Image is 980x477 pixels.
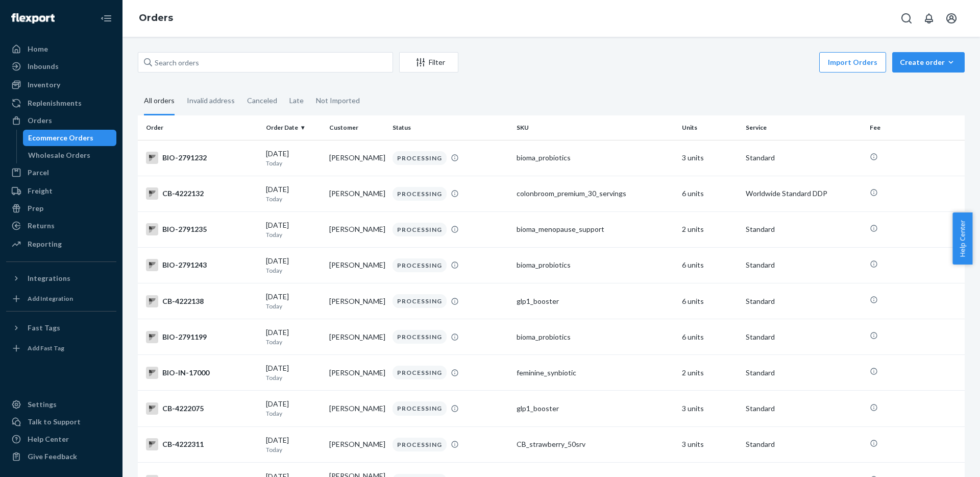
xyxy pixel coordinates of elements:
div: Customer [329,123,384,132]
p: Today [266,409,321,418]
button: Give Feedback [6,448,116,465]
div: Add Integration [28,294,73,303]
div: Returns [28,221,55,231]
div: Reporting [28,239,62,249]
a: Home [6,41,116,57]
div: PROCESSING [393,294,447,308]
a: Wholesale Orders [23,147,117,163]
div: Integrations [28,273,70,283]
button: Integrations [6,270,116,287]
div: Late [289,87,304,114]
div: Not Imported [316,87,360,114]
div: All orders [144,87,175,115]
div: BIO-2791243 [146,259,258,271]
div: [DATE] [266,363,321,382]
img: Flexport logo [11,13,55,23]
div: Invalid address [187,87,235,114]
div: Freight [28,186,53,196]
td: 2 units [678,211,741,247]
div: Talk to Support [28,417,81,427]
div: Ecommerce Orders [28,133,93,143]
p: Today [266,338,321,346]
div: glp1_booster [517,296,674,306]
span: Help Center [952,212,972,265]
p: Today [266,373,321,382]
div: CB-4222138 [146,295,258,307]
th: Units [678,115,741,140]
div: Home [28,44,48,54]
a: Add Integration [6,291,116,307]
div: [DATE] [266,327,321,346]
p: Today [266,230,321,239]
p: Standard [746,260,862,270]
td: 6 units [678,319,741,355]
button: Open Search Box [896,8,917,29]
div: [DATE] [266,149,321,168]
p: Worldwide Standard DDP [746,188,862,199]
p: Standard [746,332,862,342]
div: PROCESSING [393,438,447,451]
td: 3 units [678,426,741,462]
button: Open notifications [919,8,939,29]
div: BIO-2791232 [146,152,258,164]
div: Prep [28,203,43,213]
td: 6 units [678,176,741,211]
th: SKU [512,115,678,140]
td: 3 units [678,140,741,176]
div: Help Center [28,434,69,444]
td: [PERSON_NAME] [325,176,388,211]
div: PROCESSING [393,223,447,236]
div: Add Fast Tag [28,344,64,352]
p: Standard [746,296,862,306]
p: Today [266,302,321,311]
td: 6 units [678,283,741,319]
div: [DATE] [266,184,321,203]
p: Standard [746,439,862,449]
a: Parcel [6,164,116,181]
a: Orders [6,112,116,129]
p: Today [266,195,321,203]
a: Inbounds [6,58,116,75]
div: bioma_probiotics [517,153,674,163]
a: Reporting [6,236,116,252]
p: Standard [746,403,862,414]
div: PROCESSING [393,258,447,272]
th: Fee [866,115,965,140]
td: [PERSON_NAME] [325,319,388,355]
p: Standard [746,368,862,378]
div: feminine_synbiotic [517,368,674,378]
div: bioma_probiotics [517,332,674,342]
div: bioma_menopause_support [517,224,674,234]
a: Prep [6,200,116,217]
div: Replenishments [28,98,82,108]
ol: breadcrumbs [131,4,181,33]
td: [PERSON_NAME] [325,283,388,319]
td: 3 units [678,391,741,426]
div: Fast Tags [28,323,60,333]
div: [DATE] [266,220,321,239]
th: Order [138,115,262,140]
div: Give Feedback [28,451,77,462]
a: Talk to Support [6,414,116,430]
div: PROCESSING [393,330,447,344]
button: Fast Tags [6,320,116,336]
div: Inventory [28,80,60,90]
div: CB_strawberry_50srv [517,439,674,449]
p: Today [266,159,321,168]
button: Filter [399,52,458,73]
div: Create order [900,57,957,67]
td: [PERSON_NAME] [325,355,388,391]
div: CB-4222132 [146,187,258,200]
input: Search orders [138,52,393,73]
div: Inbounds [28,61,59,71]
div: PROCESSING [393,151,447,165]
p: Today [266,445,321,454]
a: Settings [6,396,116,413]
a: Returns [6,218,116,234]
div: BIO-IN-17000 [146,367,258,379]
td: [PERSON_NAME] [325,247,388,283]
button: Open account menu [941,8,962,29]
p: Today [266,266,321,275]
div: Parcel [28,168,49,178]
div: PROCESSING [393,401,447,415]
